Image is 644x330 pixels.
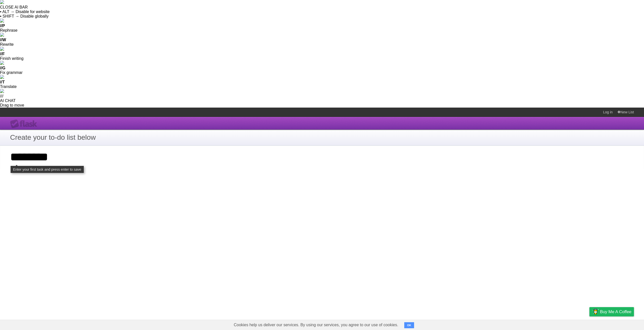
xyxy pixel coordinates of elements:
div: Flask [10,119,40,128]
a: New List [618,108,634,117]
img: Buy me a coffee [592,307,599,316]
span: Buy me a coffee [600,307,631,316]
span: Cookies help us deliver our services. By using our services, you agree to our use of cookies. [229,320,403,330]
h1: Create your to-do list below [10,132,634,143]
a: Log in [603,108,613,117]
button: OK [404,322,414,328]
a: Buy me a coffee [589,307,634,316]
